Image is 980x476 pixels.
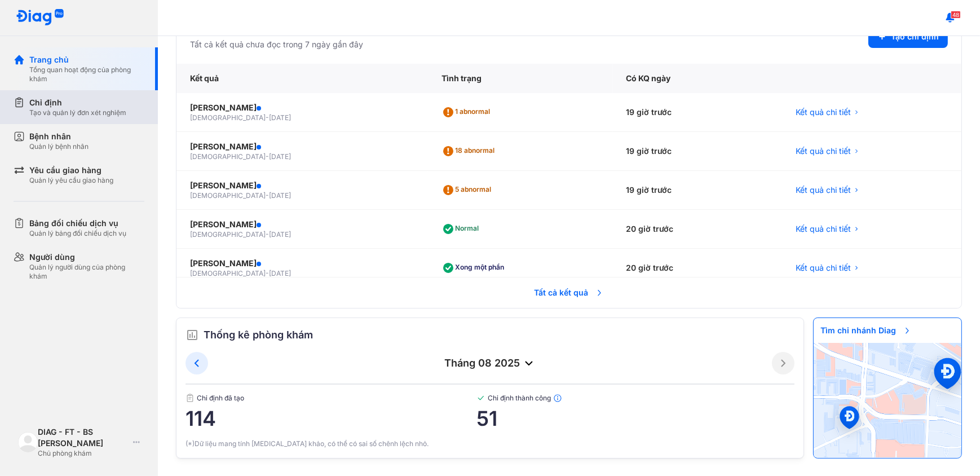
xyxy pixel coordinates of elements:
[190,191,266,200] span: [DEMOGRAPHIC_DATA]
[29,65,144,83] div: Tổng quan hoạt động của phòng khám
[29,218,126,229] div: Bảng đối chiếu dịch vụ
[29,229,126,238] div: Quản lý bảng đối chiếu dịch vụ
[266,269,269,277] span: -
[868,25,948,48] button: Tạo chỉ định
[190,180,414,191] div: [PERSON_NAME]
[269,152,291,161] span: [DATE]
[442,220,483,238] div: Normal
[176,64,428,93] div: Kết quả
[613,132,782,171] div: 19 giờ trước
[29,263,144,281] div: Quản lý người dùng của phòng khám
[190,113,266,122] span: [DEMOGRAPHIC_DATA]
[186,407,476,430] span: 114
[29,252,144,263] div: Người dùng
[190,39,363,50] div: Tất cả kết quả chưa đọc trong 7 ngày gần đây
[442,103,495,121] div: 1 abnormal
[204,327,313,343] span: Thống kê phòng khám
[269,269,291,277] span: [DATE]
[29,108,126,117] div: Tạo và quản lý đơn xét nghiệm
[190,219,414,230] div: [PERSON_NAME]
[269,230,291,239] span: [DATE]
[208,356,772,370] div: tháng 08 2025
[266,230,269,239] span: -
[796,223,851,235] span: Kết quả chi tiết
[613,249,782,288] div: 20 giờ trước
[476,394,485,403] img: checked-green.01cc79e0.svg
[29,165,113,176] div: Yêu cầu giao hàng
[442,142,499,160] div: 18 abnormal
[190,152,266,161] span: [DEMOGRAPHIC_DATA]
[190,258,414,269] div: [PERSON_NAME]
[796,184,851,196] span: Kết quả chi tiết
[29,142,89,151] div: Quản lý bệnh nhân
[613,171,782,210] div: 19 giờ trước
[553,394,562,403] img: info.7e716105.svg
[527,280,611,305] span: Tất cả kết quả
[16,9,64,27] img: logo
[442,181,496,199] div: 5 abnormal
[442,259,509,277] div: Xong một phần
[814,318,919,343] span: Tìm chi nhánh Diag
[269,191,291,200] span: [DATE]
[190,141,414,152] div: [PERSON_NAME]
[186,439,794,449] div: (*)Dữ liệu mang tính [MEDICAL_DATA] khảo, có thể có sai số chênh lệch nhỏ.
[613,64,782,93] div: Có KQ ngày
[186,328,199,342] img: order.5a6da16c.svg
[29,97,126,108] div: Chỉ định
[951,11,961,19] span: 48
[613,210,782,249] div: 20 giờ trước
[266,191,269,200] span: -
[186,394,195,403] img: document.50c4cfd0.svg
[796,146,851,157] span: Kết quả chi tiết
[18,432,38,452] img: logo
[29,131,89,142] div: Bệnh nhân
[796,107,851,118] span: Kết quả chi tiết
[891,31,939,42] span: Tạo chỉ định
[29,176,113,185] div: Quản lý yêu cầu giao hàng
[190,269,266,277] span: [DEMOGRAPHIC_DATA]
[186,394,476,403] span: Chỉ định đã tạo
[190,102,414,113] div: [PERSON_NAME]
[266,113,269,122] span: -
[190,230,266,239] span: [DEMOGRAPHIC_DATA]
[428,64,613,93] div: Tình trạng
[476,394,794,403] span: Chỉ định thành công
[38,449,129,458] div: Chủ phòng khám
[269,113,291,122] span: [DATE]
[38,426,129,449] div: DIAG - FT - BS [PERSON_NAME]
[476,407,794,430] span: 51
[266,152,269,161] span: -
[613,93,782,132] div: 19 giờ trước
[796,262,851,274] span: Kết quả chi tiết
[29,54,144,65] div: Trang chủ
